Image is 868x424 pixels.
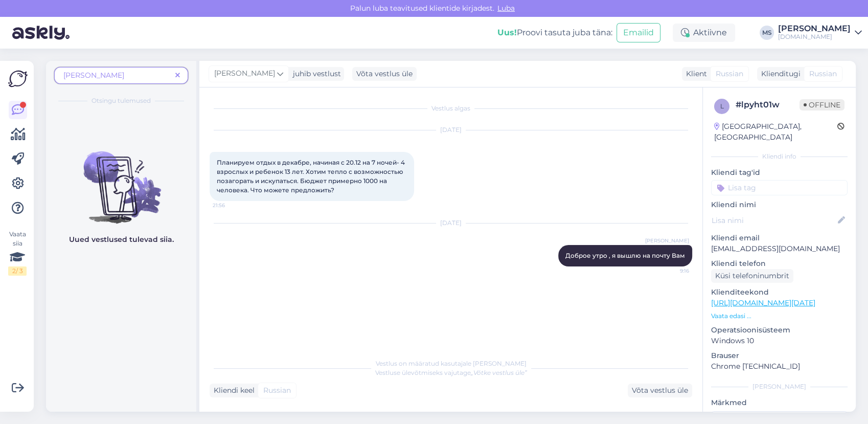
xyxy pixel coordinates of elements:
[711,382,848,391] div: [PERSON_NAME]
[711,233,848,243] p: Kliendi email
[210,104,692,113] div: Vestlus algas
[711,361,848,372] p: Chrome [TECHNICAL_ID]
[711,243,848,254] p: [EMAIL_ADDRESS][DOMAIN_NAME]
[711,287,848,298] p: Klienditeekond
[69,234,174,245] p: Uued vestlused tulevad siia.
[8,266,27,276] div: 2 / 3
[712,215,836,226] input: Lisa nimi
[711,180,848,195] input: Lisa tag
[217,159,406,194] span: Планируем отдых в декабре, начиная с 20.12 на 7 ночей- 4 взрослых и ребенок 13 лет. Хотим тепло с...
[711,298,815,307] a: [URL][DOMAIN_NAME][DATE]
[736,99,800,111] div: # lpyht01w
[210,218,692,228] div: [DATE]
[8,230,27,276] div: Vaata siia
[616,23,660,42] button: Emailid
[289,69,341,79] div: juhib vestlust
[628,384,692,397] div: Võta vestlus üle
[711,311,848,321] p: Vaata edasi ...
[8,69,28,88] img: Askly Logo
[716,69,743,79] span: Russian
[213,202,251,209] span: 21:56
[809,69,837,79] span: Russian
[651,267,689,275] span: 9:16
[711,325,848,336] p: Operatsioonisüsteem
[711,269,793,283] div: Küsi telefoninumbrit
[778,25,851,33] div: [PERSON_NAME]
[757,69,801,79] div: Klienditugi
[210,125,692,135] div: [DATE]
[214,68,275,79] span: [PERSON_NAME]
[375,369,527,376] span: Vestluse ülevõtmiseks vajutage
[720,102,724,110] span: l
[497,27,612,39] div: Proovi tasuta juba täna:
[711,397,848,408] p: Märkmed
[645,237,689,244] span: [PERSON_NAME]
[63,71,124,80] span: [PERSON_NAME]
[263,385,291,396] span: Russian
[92,96,151,105] span: Otsingu tulemused
[760,26,774,40] div: MS
[673,24,735,42] div: Aktiivne
[711,152,848,161] div: Kliendi info
[711,336,848,346] p: Windows 10
[494,4,518,13] span: Luba
[565,252,685,259] span: Доброе утро , я вышлю на почту Вам
[376,360,527,367] span: Vestlus on määratud kasutajale [PERSON_NAME]
[352,67,417,81] div: Võta vestlus üle
[778,25,862,41] a: [PERSON_NAME][DOMAIN_NAME]
[711,167,848,178] p: Kliendi tag'id
[711,258,848,269] p: Kliendi telefon
[210,385,255,396] div: Kliendi keel
[778,33,851,41] div: [DOMAIN_NAME]
[497,28,517,37] b: Uus!
[714,121,837,143] div: [GEOGRAPHIC_DATA], [GEOGRAPHIC_DATA]
[800,99,844,110] span: Offline
[711,199,848,210] p: Kliendi nimi
[471,369,527,376] i: „Võtke vestlus üle”
[682,69,707,79] div: Klient
[46,133,196,225] img: No chats
[711,350,848,361] p: Brauser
